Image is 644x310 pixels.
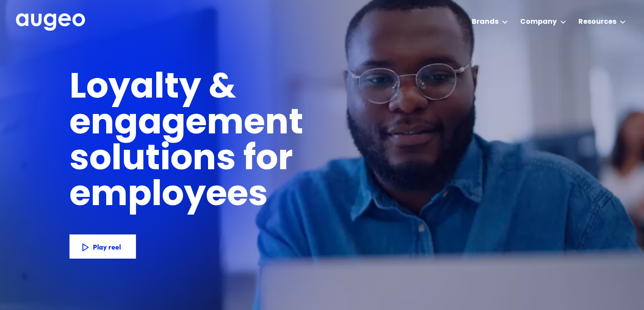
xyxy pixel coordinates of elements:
h1: employees [69,178,283,214]
a: home [16,13,85,32]
img: Augeo's full logo in white. [16,13,85,31]
a: Play reel [69,234,136,259]
div: Brands [472,17,499,27]
div: Company [520,17,557,27]
h1: Loyalty & engagement solutions for [69,71,442,178]
div: Resources [578,17,616,27]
